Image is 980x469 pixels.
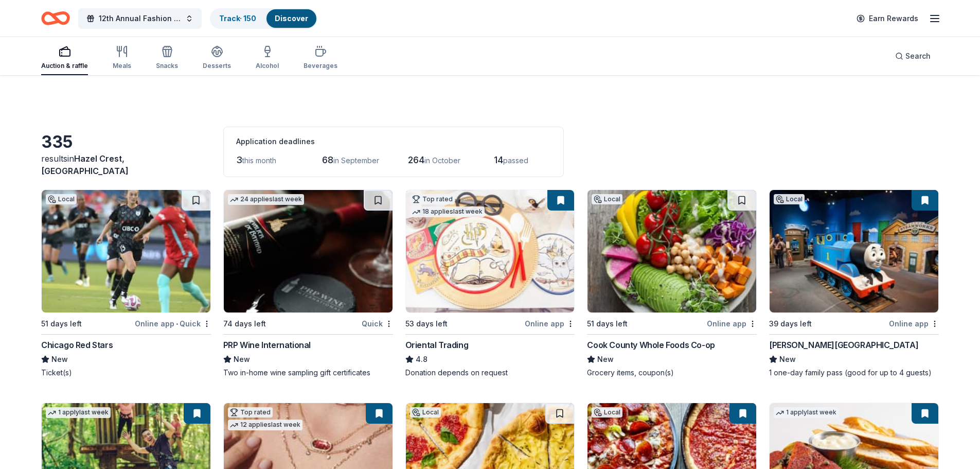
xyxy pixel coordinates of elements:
[223,189,393,378] a: Image for PRP Wine International24 applieslast week74 days leftQuickPRP Wine InternationalNewTwo ...
[219,14,256,23] a: Track· 150
[78,8,202,29] button: 12th Annual Fashion Show
[304,41,337,75] button: Beverages
[156,62,178,70] div: Snacks
[41,368,211,378] div: Ticket(s)
[587,368,757,378] div: Grocery items, coupon(s)
[99,12,181,25] span: 12th Annual Fashion Show
[405,368,575,378] div: Donation depends on request
[769,189,939,378] a: Image for Kohl Children's MuseumLocal39 days leftOnline app[PERSON_NAME][GEOGRAPHIC_DATA]New1 one...
[41,41,88,75] button: Auction & raffle
[41,318,82,330] div: 51 days left
[707,317,757,330] div: Online app
[113,62,131,70] div: Meals
[203,41,231,75] button: Desserts
[774,407,839,418] div: 1 apply last week
[135,317,211,330] div: Online app Quick
[592,194,622,204] div: Local
[408,154,424,165] span: 264
[236,154,242,165] span: 3
[597,353,614,366] span: New
[256,41,279,75] button: Alcohol
[242,156,276,165] span: this month
[406,190,575,312] img: Image for Oriental Trading
[405,318,448,330] div: 53 days left
[41,152,211,177] div: results
[223,318,266,330] div: 74 days left
[223,368,393,378] div: Two in-home wine sampling gift certificates
[850,9,924,28] a: Earn Rewards
[41,153,129,176] span: Hazel Crest, [GEOGRAPHIC_DATA]
[304,62,337,70] div: Beverages
[362,317,393,330] div: Quick
[525,317,575,330] div: Online app
[410,407,441,418] div: Local
[322,154,333,165] span: 68
[592,407,622,418] div: Local
[223,339,311,351] div: PRP Wine International
[41,6,70,30] a: Home
[41,189,211,378] a: Image for Chicago Red StarsLocal51 days leftOnline app•QuickChicago Red StarsNewTicket(s)
[228,194,304,205] div: 24 applies last week
[210,8,317,29] button: Track· 150Discover
[176,320,178,328] span: •
[41,132,211,152] div: 335
[774,194,805,204] div: Local
[41,339,113,351] div: Chicago Red Stars
[905,50,931,62] span: Search
[228,407,273,418] div: Top rated
[503,156,528,165] span: passed
[256,62,279,70] div: Alcohol
[113,41,131,75] button: Meals
[587,190,756,312] img: Image for Cook County Whole Foods Co-op
[203,62,231,70] div: Desserts
[494,154,503,165] span: 14
[405,189,575,378] a: Image for Oriental TradingTop rated18 applieslast week53 days leftOnline appOriental Trading4.8Do...
[424,156,460,165] span: in October
[889,317,939,330] div: Online app
[41,153,129,176] span: in
[228,420,302,430] div: 12 applies last week
[42,190,210,312] img: Image for Chicago Red Stars
[224,190,393,312] img: Image for PRP Wine International
[410,194,455,204] div: Top rated
[275,14,308,23] a: Discover
[51,353,68,366] span: New
[46,407,111,418] div: 1 apply last week
[769,318,812,330] div: 39 days left
[587,318,628,330] div: 51 days left
[769,368,939,378] div: 1 one-day family pass (good for up to 4 guests)
[41,62,88,70] div: Auction & raffle
[587,339,715,351] div: Cook County Whole Foods Co-op
[234,353,250,366] span: New
[779,353,796,366] span: New
[587,189,757,378] a: Image for Cook County Whole Foods Co-opLocal51 days leftOnline appCook County Whole Foods Co-opNe...
[156,41,178,75] button: Snacks
[769,339,918,351] div: [PERSON_NAME][GEOGRAPHIC_DATA]
[333,156,379,165] span: in September
[770,190,938,312] img: Image for Kohl Children's Museum
[405,339,469,351] div: Oriental Trading
[410,206,485,217] div: 18 applies last week
[887,46,939,66] button: Search
[236,135,551,148] div: Application deadlines
[46,194,77,204] div: Local
[416,353,427,366] span: 4.8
